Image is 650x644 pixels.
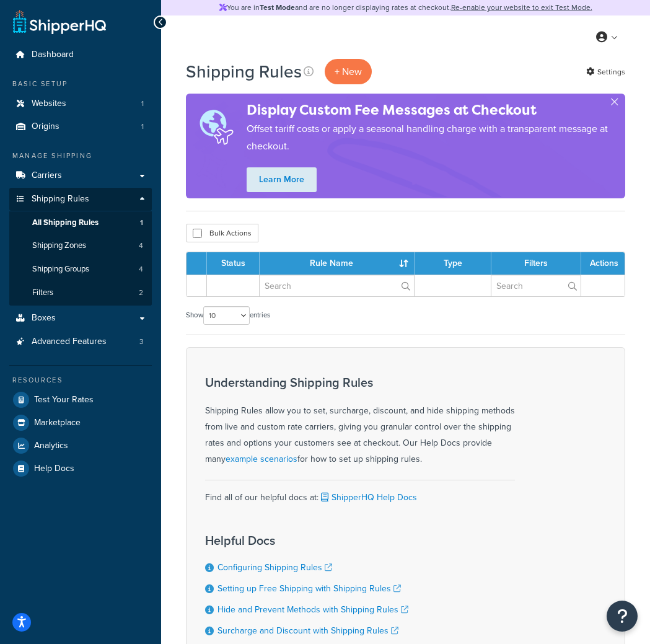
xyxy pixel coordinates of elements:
a: Settings [586,63,625,81]
img: duties-banner-06bc72dcb5fe05cb3f9472aba00be2ae8eb53ab6f0d8bb03d382ba314ac3c341.png [186,101,247,154]
h1: Shipping Rules [186,60,302,84]
a: Shipping Groups 4 [9,258,152,281]
h4: Display Custom Fee Messages at Checkout [247,100,625,120]
span: Marketplace [34,418,81,428]
span: 4 [139,240,143,251]
a: Test Your Rates [9,389,152,411]
span: Origins [32,121,59,132]
th: Rule Name [260,252,415,275]
select: Showentries [203,306,250,325]
strong: Test Mode [260,2,295,13]
a: example scenarios [226,452,297,465]
a: Origins 1 [9,115,152,138]
span: Analytics [34,441,68,451]
span: 1 [140,218,143,228]
a: Carriers [9,164,152,187]
span: Shipping Groups [32,264,89,275]
span: Carriers [32,170,62,181]
input: Search [260,275,414,296]
a: Websites 1 [9,92,152,115]
th: Status [207,252,260,275]
a: All Shipping Rules 1 [9,211,152,234]
span: Test Your Rates [34,395,94,405]
p: + New [325,59,372,84]
span: 1 [141,121,144,132]
a: Surcharge and Discount with Shipping Rules [217,624,398,637]
span: Shipping Zones [32,240,86,251]
a: Help Docs [9,457,152,480]
li: Shipping Rules [9,188,152,306]
a: Setting up Free Shipping with Shipping Rules [217,582,401,595]
span: Help Docs [34,464,74,474]
li: Origins [9,115,152,138]
th: Type [415,252,491,275]
button: Open Resource Center [607,601,638,632]
span: 4 [139,264,143,275]
span: Boxes [32,313,56,324]
li: Shipping Groups [9,258,152,281]
span: Advanced Features [32,337,107,347]
li: Filters [9,281,152,304]
li: Shipping Zones [9,234,152,257]
th: Actions [581,252,625,275]
label: Show entries [186,306,270,325]
span: Dashboard [32,50,74,60]
span: Shipping Rules [32,194,89,205]
p: Offset tariff costs or apply a seasonal handling charge with a transparent message at checkout. [247,120,625,155]
span: 2 [139,288,143,298]
span: 1 [141,99,144,109]
a: ShipperHQ Home [13,9,106,34]
a: Dashboard [9,43,152,66]
a: Analytics [9,434,152,457]
a: Re-enable your website to exit Test Mode. [451,2,592,13]
div: Resources [9,375,152,386]
span: 3 [139,337,144,347]
li: Advanced Features [9,330,152,353]
button: Bulk Actions [186,224,258,242]
a: Boxes [9,307,152,330]
a: Shipping Rules [9,188,152,211]
a: Configuring Shipping Rules [217,561,332,574]
span: Filters [32,288,53,298]
a: Hide and Prevent Methods with Shipping Rules [217,603,408,616]
a: Shipping Zones 4 [9,234,152,257]
li: All Shipping Rules [9,211,152,234]
span: Websites [32,99,66,109]
span: All Shipping Rules [32,218,99,228]
a: Marketplace [9,412,152,434]
h3: Understanding Shipping Rules [205,376,515,389]
a: ShipperHQ Help Docs [318,491,417,504]
div: Find all of our helpful docs at: [205,480,515,506]
input: Search [491,275,581,296]
a: Advanced Features 3 [9,330,152,353]
li: Websites [9,92,152,115]
div: Basic Setup [9,79,152,89]
a: Filters 2 [9,281,152,304]
a: Learn More [247,167,317,192]
h3: Helpful Docs [205,534,408,547]
div: Manage Shipping [9,151,152,161]
div: Shipping Rules allow you to set, surcharge, discount, and hide shipping methods from live and cus... [205,376,515,467]
th: Filters [491,252,581,275]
